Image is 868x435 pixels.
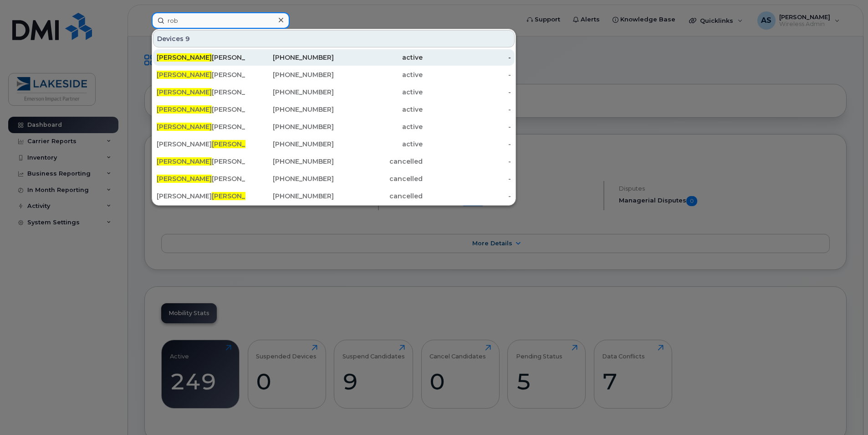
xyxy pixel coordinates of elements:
div: [PERSON_NAME] [157,53,245,62]
span: [PERSON_NAME] [157,123,212,131]
div: [PERSON_NAME] [157,88,245,97]
div: [PERSON_NAME] bins [157,192,245,201]
div: active [334,53,423,62]
div: [PHONE_NUMBER] [245,105,334,114]
div: active [334,70,423,79]
div: - [423,192,511,201]
a: [PERSON_NAME][PERSON_NAME][PHONE_NUMBER]active- [153,101,515,118]
a: [PERSON_NAME][PERSON_NAME][PHONE_NUMBER]active- [153,84,515,100]
div: [PERSON_NAME] [157,157,245,166]
div: [PHONE_NUMBER] [245,88,334,97]
div: [PERSON_NAME] [157,105,245,114]
div: [PERSON_NAME] [157,70,245,79]
div: active [334,122,423,131]
div: active [334,88,423,97]
span: [PERSON_NAME] [157,175,212,183]
div: cancelled [334,174,423,183]
div: - [423,53,511,62]
div: [PHONE_NUMBER] [245,157,334,166]
div: [PERSON_NAME] [157,174,245,183]
span: [PERSON_NAME] [157,157,212,166]
span: [PERSON_NAME] [157,53,212,62]
div: [PHONE_NUMBER] [245,192,334,201]
div: - [423,105,511,114]
a: [PERSON_NAME][PERSON_NAME][PHONE_NUMBER]cancelled- [153,171,515,187]
span: [PERSON_NAME] [157,105,212,114]
div: - [423,88,511,97]
div: active [334,105,423,114]
div: [PHONE_NUMBER] [245,122,334,131]
span: [PERSON_NAME] [157,88,212,96]
div: [PERSON_NAME] [157,122,245,131]
span: [PERSON_NAME] [212,140,267,148]
a: [PERSON_NAME][PERSON_NAME]bins[PHONE_NUMBER]cancelled- [153,188,515,204]
div: - [423,140,511,149]
div: [PHONE_NUMBER] [245,70,334,79]
div: - [423,122,511,131]
a: [PERSON_NAME][PERSON_NAME][PHONE_NUMBER]active- [153,119,515,135]
span: [PERSON_NAME] [157,71,212,79]
div: - [423,174,511,183]
div: Devices [153,30,515,47]
div: - [423,157,511,166]
span: [PERSON_NAME] [212,192,267,200]
div: active [334,140,423,149]
div: [PHONE_NUMBER] [245,53,334,62]
a: [PERSON_NAME][PERSON_NAME][PHONE_NUMBER]active- [153,49,515,66]
a: [PERSON_NAME][PERSON_NAME]besom[PHONE_NUMBER]active- [153,136,515,152]
div: cancelled [334,157,423,166]
div: [PERSON_NAME] besom [157,140,245,149]
div: - [423,70,511,79]
div: [PHONE_NUMBER] [245,174,334,183]
a: [PERSON_NAME][PERSON_NAME][PHONE_NUMBER]active- [153,67,515,83]
a: [PERSON_NAME][PERSON_NAME][PHONE_NUMBER]cancelled- [153,153,515,170]
div: cancelled [334,192,423,201]
div: [PHONE_NUMBER] [245,140,334,149]
span: 9 [185,34,190,43]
